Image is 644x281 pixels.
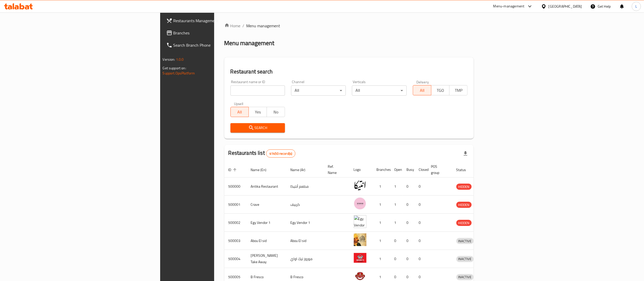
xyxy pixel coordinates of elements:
td: 0 [403,232,415,250]
div: INACTIVE [456,274,474,280]
span: All [415,87,429,94]
span: Status [456,167,473,173]
span: Version: [163,56,175,63]
a: Branches [162,27,268,39]
h2: Restaurant search [230,68,468,75]
a: Support.OpsPlatform [163,70,195,76]
button: Search [230,123,285,133]
span: INACTIVE [456,256,474,262]
td: 0 [415,177,427,196]
button: All [230,107,249,117]
span: No [269,108,283,116]
span: All [233,108,247,116]
th: Closed [415,162,427,177]
th: Busy [403,162,415,177]
span: Ref. Name [328,163,344,176]
span: HIDDEN [456,202,472,208]
td: كرييف [286,196,324,214]
div: All [352,85,407,96]
label: Delivery [416,80,429,84]
div: All [291,85,346,96]
span: 1.0.0 [176,56,184,63]
span: HIDDEN [456,184,472,190]
td: 0 [403,196,415,214]
button: All [413,85,431,95]
td: 0 [415,232,427,250]
img: Antika Restaurant [354,179,366,192]
span: Yes [251,108,265,116]
div: HIDDEN [456,202,472,208]
input: Search for restaurant name or ID.. [230,85,285,96]
td: 1 [373,250,390,268]
span: HIDDEN [456,220,472,226]
td: 1 [373,196,390,214]
span: Restaurants Management [173,18,264,24]
td: موروز تيك اواي [286,250,324,268]
td: 0 [403,250,415,268]
span: ID [228,167,238,173]
td: 0 [403,214,415,232]
th: Open [390,162,403,177]
label: Upsell [234,102,243,105]
div: Total records count [266,149,295,158]
div: Export file [459,147,472,160]
img: Moro's Take Away [354,251,366,264]
td: 1 [373,214,390,232]
span: 41450 record(s) [266,151,295,156]
a: Search Branch Phone [162,39,268,51]
img: Crave [354,197,366,210]
td: 1 [390,177,403,196]
button: TGO [431,85,449,95]
span: Get support on: [163,65,186,71]
nav: breadcrumb [224,23,474,29]
span: Name (En) [251,167,273,173]
span: Name (Ar) [291,167,312,173]
td: 1 [373,177,390,196]
td: Egy Vendor 1 [286,214,324,232]
td: Abou El sid [286,232,324,250]
td: مطعم أنتيكا [286,177,324,196]
img: Abou El sid [354,233,366,246]
td: 1 [390,214,403,232]
td: 0 [390,232,403,250]
span: TMP [451,87,465,94]
span: Search [235,125,281,131]
a: Restaurants Management [162,15,268,27]
td: 0 [415,250,427,268]
td: 0 [415,196,427,214]
span: L [635,4,637,9]
td: 0 [390,250,403,268]
td: 0 [403,177,415,196]
div: Menu-management [493,3,525,9]
div: INACTIVE [456,256,474,262]
th: Branches [373,162,390,177]
div: [GEOGRAPHIC_DATA] [549,4,582,9]
img: Egy Vendor 1 [354,215,366,228]
h2: Restaurants list [228,149,296,158]
span: INACTIVE [456,274,474,280]
td: 0 [415,214,427,232]
button: Yes [249,107,267,117]
button: TMP [449,85,468,95]
td: 1 [373,232,390,250]
th: Logo [350,162,373,177]
td: 1 [390,196,403,214]
span: Branches [173,30,264,36]
span: POS group [431,163,446,176]
button: No [267,107,285,117]
h2: Menu management [224,39,275,47]
span: Search Branch Phone [173,42,264,48]
span: INACTIVE [456,238,474,244]
span: TGO [433,87,447,94]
